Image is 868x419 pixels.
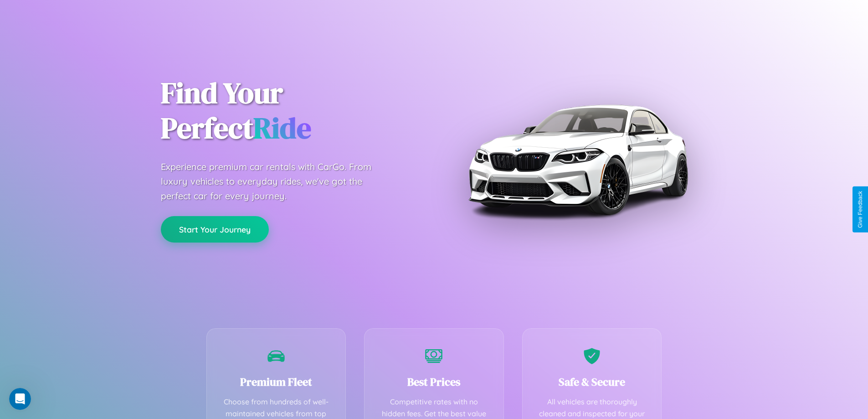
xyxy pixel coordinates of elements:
span: Ride [253,108,311,148]
div: Give Feedback [857,191,863,228]
h3: Safe & Secure [536,374,648,389]
h1: Find Your Perfect [161,76,421,146]
button: Start Your Journey [161,216,269,243]
img: Premium BMW car rental vehicle [464,46,692,274]
h3: Premium Fleet [221,374,332,389]
iframe: Intercom live chat [9,388,31,410]
h3: Best Prices [378,374,490,389]
p: Experience premium car rentals with CarGo. From luxury vehicles to everyday rides, we've got the ... [161,160,389,203]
